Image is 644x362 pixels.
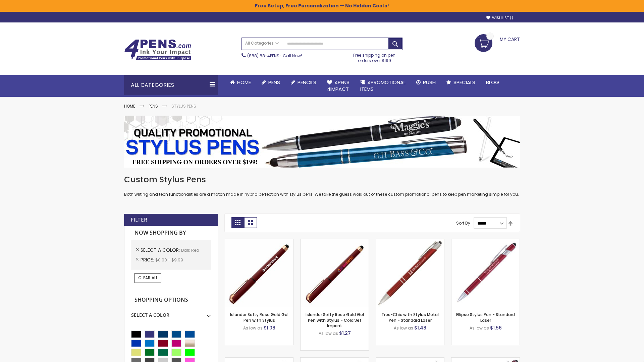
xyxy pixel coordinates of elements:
[486,79,499,86] span: Blog
[355,75,411,97] a: 4PROMOTIONALITEMS
[319,330,338,336] span: As low as
[247,53,279,59] a: (888) 88-4PENS
[243,325,263,331] span: As low as
[141,247,181,253] span: Select A Color
[171,103,196,109] strong: Stylus Pens
[230,312,288,323] a: Islander Softy Rose Gold Gel Pen with Stylus
[131,307,211,318] div: Select A Color
[360,79,406,93] span: 4PROMOTIONAL ITEMS
[247,53,302,59] span: - Call Now!
[256,75,285,90] a: Pens
[285,75,322,90] a: Pencils
[237,79,251,86] span: Home
[394,325,413,331] span: As low as
[155,257,183,263] span: $0.00 - $9.99
[181,247,199,253] span: Dark Red
[322,75,355,97] a: 4Pens4impact
[346,50,403,63] div: Free shipping on pen orders over $199
[225,239,293,244] a: Islander Softy Rose Gold Gel Pen with Stylus-Dark Red
[376,239,444,244] a: Tres-Chic with Stylus Metal Pen - Standard Laser-Dark Red
[141,256,155,263] span: Price
[149,103,158,109] a: Pens
[339,330,351,337] span: $1.27
[135,273,161,283] a: Clear All
[306,312,364,328] a: Islander Softy Rose Gold Gel Pen with Stylus - ColorJet Imprint
[456,312,515,323] a: Ellipse Stylus Pen - Standard Laser
[481,75,504,90] a: Blog
[242,38,282,49] a: All Categories
[124,75,218,95] div: All Categories
[124,174,520,197] div: Both writing and tech functionalities are a match made in hybrid perfection with stylus pens. We ...
[245,41,279,46] span: All Categories
[225,75,256,90] a: Home
[456,220,470,226] label: Sort By
[490,324,502,331] span: $1.56
[268,79,280,86] span: Pens
[124,116,520,168] img: Stylus Pens
[131,216,147,224] strong: Filter
[301,239,369,307] img: Islander Softy Rose Gold Gel Pen with Stylus - ColorJet Imprint-Dark Red
[131,226,211,240] strong: Now Shopping by
[131,293,211,307] strong: Shopping Options
[231,217,244,228] strong: Grid
[453,79,475,86] span: Specials
[414,324,426,331] span: $1.48
[376,239,444,307] img: Tres-Chic with Stylus Metal Pen - Standard Laser-Dark Red
[301,239,369,244] a: Islander Softy Rose Gold Gel Pen with Stylus - ColorJet Imprint-Dark Red
[470,325,489,331] span: As low as
[486,15,513,20] a: Wishlist
[225,239,293,307] img: Islander Softy Rose Gold Gel Pen with Stylus-Dark Red
[441,75,481,90] a: Specials
[381,312,439,323] a: Tres-Chic with Stylus Metal Pen - Standard Laser
[423,79,436,86] span: Rush
[264,324,275,331] span: $1.08
[124,174,520,185] h1: Custom Stylus Pens
[327,79,350,93] span: 4Pens 4impact
[124,39,191,61] img: 4Pens Custom Pens and Promotional Products
[298,79,316,86] span: Pencils
[451,239,520,244] a: Ellipse Stylus Pen - Standard Laser-Dark Red
[411,75,441,90] a: Rush
[124,103,135,109] a: Home
[451,239,520,307] img: Ellipse Stylus Pen - Standard Laser-Dark Red
[138,275,158,281] span: Clear All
